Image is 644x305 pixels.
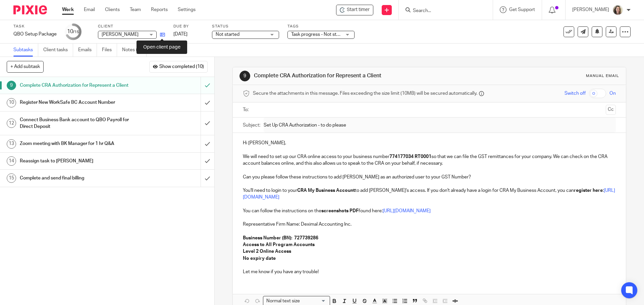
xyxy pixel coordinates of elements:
label: Subject: [243,122,260,129]
div: 10 [67,28,79,35]
p: You can follow the instructions on the found here: [243,208,615,221]
a: Audit logs [152,44,177,57]
h1: Connect Business Bank account to QBO Payroll for Direct Deposit [20,115,136,132]
h1: Reassign task to [PERSON_NAME] [20,156,136,166]
div: QBO Setup Package [13,31,57,37]
small: /15 [73,30,79,34]
span: Normal text size [265,298,301,305]
strong: Business Number (BN): 727739286 [243,236,318,240]
span: Get Support [509,7,535,12]
a: Emails [78,44,97,57]
strong: Level 2 Online Access [243,249,291,254]
p: [PERSON_NAME] [572,6,609,13]
div: 9 [7,81,16,90]
a: Notes (0) [122,44,147,57]
span: Not started [216,32,239,37]
label: Client [98,24,165,29]
div: 15 [7,173,16,183]
a: Subtasks [13,44,38,57]
input: Search for option [302,298,326,305]
a: Settings [178,6,196,13]
img: IMG_7896.JPG [612,5,623,15]
p: We will need to set up our CRA online access to your business number so that we can file the GST ... [243,153,615,167]
a: Team [130,6,141,13]
button: Cc [606,105,616,115]
label: Task [13,24,57,29]
strong: register here [574,188,603,193]
span: Task progress - Not started [291,32,347,37]
label: Due by [173,24,204,29]
span: Secure the attachments in this message. Files exceeding the size limit (10MB) will be secured aut... [253,90,477,97]
p: Representative Firm Name: Deximal Accounting Inc. [243,221,615,228]
label: Status [212,24,279,29]
button: Show completed (10) [149,61,208,72]
input: Search [412,8,473,14]
h1: Complete CRA Authorization for Represent a Client [20,80,136,90]
a: Files [102,44,117,57]
span: Start timer [347,6,370,13]
div: 12 [7,119,16,128]
strong: CRA My Business Account [297,188,355,193]
a: Client tasks [43,44,73,57]
h1: Zoom meeting with BK Manager for 1 hr Q&A [20,139,136,149]
div: 9 [239,71,250,81]
strong: screenshots PDF [321,209,359,213]
span: Show completed (10) [159,64,204,70]
button: + Add subtask [7,61,44,72]
p: Can you please follow these instructions to add [PERSON_NAME] as an authorized user to your GST N... [243,174,615,180]
p: Hi [PERSON_NAME], [243,140,615,146]
span: Switch off [565,90,586,97]
div: Nichole Pereira - QBO Setup Package [336,5,373,15]
strong: Access to All Program Accounts [243,242,315,247]
h1: Register New WorkSafe BC Account Number [20,97,136,107]
a: Clients [105,6,120,13]
strong: No expiry date [243,256,276,261]
div: 10 [7,98,16,107]
div: 14 [7,156,16,166]
span: [PERSON_NAME] [102,32,139,37]
span: On [609,90,616,97]
strong: 774177034 RT0001 [389,154,431,159]
div: Manual email [586,73,619,79]
a: Email [84,6,95,13]
span: [DATE] [173,32,187,36]
a: Reports [151,6,168,13]
p: Let me know if you have any trouble! [243,269,615,275]
a: Work [62,6,74,13]
label: To: [243,106,250,113]
p: You'll need to login to your to add [PERSON_NAME]'s access. If you don't already have a login for... [243,187,615,201]
div: 13 [7,139,16,149]
a: [URL][DOMAIN_NAME] [383,209,431,213]
label: Tags [287,24,355,29]
h1: Complete CRA Authorization for Represent a Client [254,72,444,79]
h1: Complete and send final billing [20,173,136,183]
img: Pixie [13,5,47,14]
